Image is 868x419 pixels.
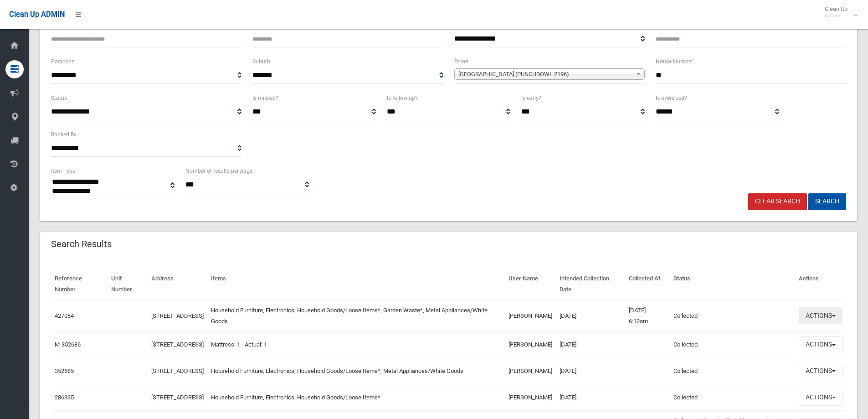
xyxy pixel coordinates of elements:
[656,93,687,103] label: Is oversized?
[9,10,65,19] span: Clean Up ADMIN
[799,307,842,324] button: Actions
[55,394,74,401] a: 286335
[51,129,77,140] label: Booked By
[556,269,626,300] th: Intended Collection Date
[207,384,505,411] td: Household Furniture, Electronics, Household Goods/Loose Items*
[505,331,556,358] td: [PERSON_NAME]
[55,341,81,348] a: M-352686
[556,358,626,384] td: [DATE]
[252,57,270,67] label: Suburb
[556,331,626,358] td: [DATE]
[670,300,795,332] td: Collected
[795,269,846,300] th: Actions
[51,269,108,300] th: Reference Number
[625,269,669,300] th: Collected At
[207,269,505,300] th: Items
[387,93,418,103] label: Is follow up?
[108,269,148,300] th: Unit Number
[505,300,556,332] td: [PERSON_NAME]
[148,269,207,300] th: Address
[207,358,505,384] td: Household Furniture, Electronics, Household Goods/Loose Items*, Metal Appliances/White Goods
[799,336,842,353] button: Actions
[670,384,795,411] td: Collected
[825,12,847,19] small: Admin
[799,363,842,380] button: Actions
[670,269,795,300] th: Status
[656,57,693,67] label: House Number
[51,93,67,103] label: Status
[458,69,632,80] span: [GEOGRAPHIC_DATA] (PUNCHBOWL 2196)
[51,166,75,176] label: Item Type
[252,93,278,103] label: Is missed?
[151,394,204,401] a: [STREET_ADDRESS]
[505,269,556,300] th: User Name
[556,300,626,332] td: [DATE]
[151,341,204,348] a: [STREET_ADDRESS]
[799,389,842,406] button: Actions
[207,300,505,332] td: Household Furniture, Electronics, Household Goods/Loose Items*, Garden Waste*, Metal Appliances/W...
[505,358,556,384] td: [PERSON_NAME]
[40,235,123,253] header: Search Results
[454,57,468,67] label: Street
[748,193,807,210] a: Clear Search
[670,358,795,384] td: Collected
[151,367,204,374] a: [STREET_ADDRESS]
[505,384,556,411] td: [PERSON_NAME]
[51,57,74,67] label: Postcode
[55,367,74,374] a: 352685
[670,331,795,358] td: Collected
[55,312,74,319] a: 427084
[151,312,204,319] a: [STREET_ADDRESS]
[521,93,541,103] label: Is early?
[207,331,505,358] td: Mattress: 1 - Actual: 1
[820,5,857,19] span: Clean Up
[808,193,846,210] button: Search
[556,384,626,411] td: [DATE]
[185,166,252,176] label: Number of results per page
[625,300,669,332] td: [DATE] 6:12am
